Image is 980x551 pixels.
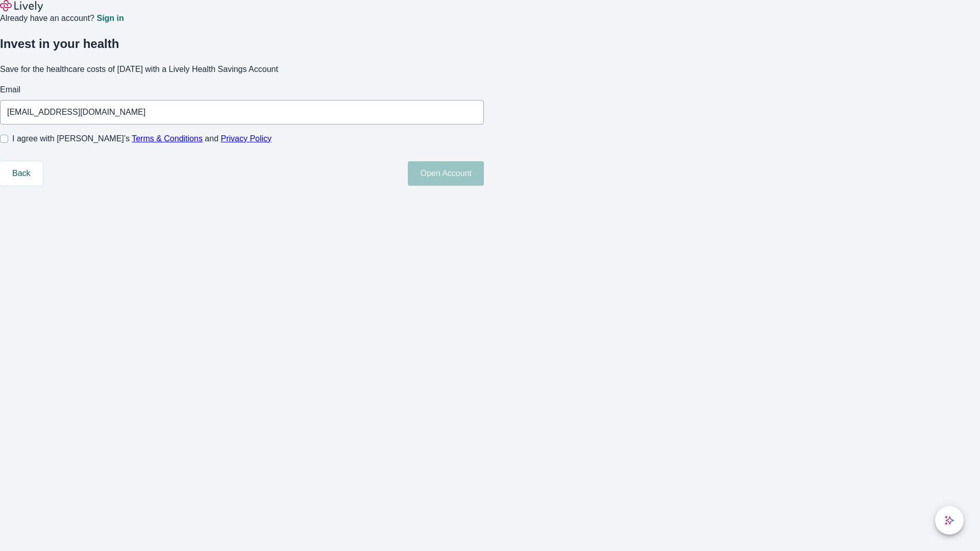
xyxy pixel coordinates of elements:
button: chat [935,506,964,535]
a: Privacy Policy [221,134,272,143]
span: I agree with [PERSON_NAME]’s and [12,133,272,145]
a: Terms & Conditions [132,134,203,143]
a: Sign in [96,14,124,22]
svg: Lively AI Assistant [944,515,954,525]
